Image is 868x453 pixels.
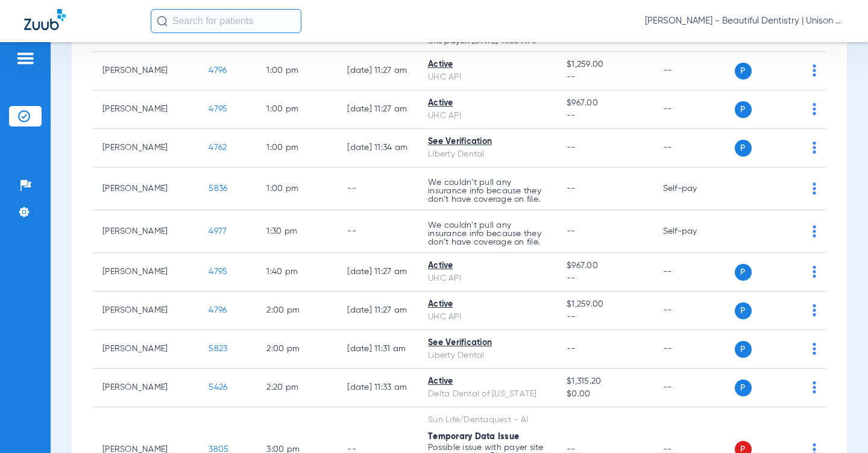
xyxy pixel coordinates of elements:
[209,66,227,75] span: 4796
[653,253,735,292] td: --
[653,292,735,330] td: --
[567,58,643,71] span: $1,259.00
[257,369,338,407] td: 2:20 PM
[653,129,735,167] td: --
[257,330,338,369] td: 2:00 PM
[645,15,844,27] span: [PERSON_NAME] - Beautiful Dentistry | Unison Dental Group
[257,253,338,292] td: 1:40 PM
[653,210,735,253] td: Self-pay
[257,90,338,129] td: 1:00 PM
[428,272,547,285] div: UHC API
[428,375,547,388] div: Active
[93,369,199,407] td: [PERSON_NAME]
[653,167,735,210] td: Self-pay
[428,414,547,426] div: Sun Life/Dentaquest - AI
[209,143,227,152] span: 4762
[428,148,547,161] div: Liberty Dental
[338,167,418,210] td: --
[338,369,418,407] td: [DATE] 11:33 AM
[93,330,199,369] td: [PERSON_NAME]
[209,267,227,276] span: 4795
[428,58,547,71] div: Active
[338,253,418,292] td: [DATE] 11:27 AM
[813,183,816,195] img: group-dot-blue.svg
[257,129,338,167] td: 1:00 PM
[567,97,643,110] span: $967.00
[567,375,643,388] span: $1,315.20
[257,292,338,330] td: 2:00 PM
[813,64,816,77] img: group-dot-blue.svg
[808,395,868,453] iframe: Chat Widget
[24,9,66,30] img: Zuub Logo
[813,343,816,355] img: group-dot-blue.svg
[567,311,643,323] span: --
[567,71,643,84] span: --
[428,337,547,349] div: See Verification
[338,52,418,90] td: [DATE] 11:27 AM
[653,369,735,407] td: --
[735,101,752,118] span: P
[813,142,816,154] img: group-dot-blue.svg
[209,306,227,314] span: 4796
[735,341,752,358] span: P
[567,143,576,152] span: --
[813,103,816,115] img: group-dot-blue.svg
[93,210,199,253] td: [PERSON_NAME]
[653,52,735,90] td: --
[653,90,735,129] td: --
[151,9,301,33] input: Search for patients
[567,260,643,272] span: $967.00
[16,51,35,66] img: hamburger-icon
[428,260,547,272] div: Active
[735,140,752,157] span: P
[209,345,227,353] span: 5823
[428,110,547,122] div: UHC API
[93,167,199,210] td: [PERSON_NAME]
[209,184,227,193] span: 5836
[257,167,338,210] td: 1:00 PM
[428,221,547,246] p: We couldn’t pull any insurance info because they don’t have coverage on file.
[813,266,816,278] img: group-dot-blue.svg
[653,330,735,369] td: --
[428,388,547,401] div: Delta Dental of [US_STATE]
[338,292,418,330] td: [DATE] 11:27 AM
[567,110,643,122] span: --
[735,302,752,319] span: P
[735,380,752,396] span: P
[93,292,199,330] td: [PERSON_NAME]
[257,52,338,90] td: 1:00 PM
[428,298,547,311] div: Active
[338,330,418,369] td: [DATE] 11:31 AM
[735,63,752,80] span: P
[813,381,816,393] img: group-dot-blue.svg
[93,253,199,292] td: [PERSON_NAME]
[338,129,418,167] td: [DATE] 11:34 AM
[735,264,752,281] span: P
[567,345,576,353] span: --
[428,136,547,148] div: See Verification
[428,71,547,84] div: UHC API
[338,210,418,253] td: --
[567,272,643,285] span: --
[567,184,576,193] span: --
[428,178,547,204] p: We couldn’t pull any insurance info because they don’t have coverage on file.
[338,90,418,129] td: [DATE] 11:27 AM
[567,298,643,311] span: $1,259.00
[209,227,227,236] span: 4977
[428,349,547,362] div: Liberty Dental
[813,304,816,316] img: group-dot-blue.svg
[567,227,576,236] span: --
[209,105,227,113] span: 4795
[428,311,547,323] div: UHC API
[93,52,199,90] td: [PERSON_NAME]
[209,383,227,392] span: 5426
[428,97,547,110] div: Active
[93,90,199,129] td: [PERSON_NAME]
[428,433,519,441] span: Temporary Data Issue
[257,210,338,253] td: 1:30 PM
[93,129,199,167] td: [PERSON_NAME]
[813,225,816,237] img: group-dot-blue.svg
[157,16,168,27] img: Search Icon
[567,388,643,401] span: $0.00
